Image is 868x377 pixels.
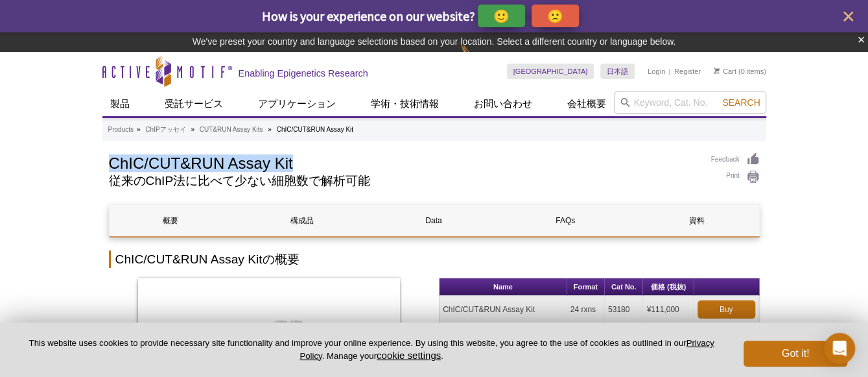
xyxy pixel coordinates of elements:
a: 構成品 [241,205,363,236]
button: Got it! [744,341,847,367]
a: 概要 [110,205,231,236]
img: Change Here [460,42,495,73]
a: 日本語 [600,64,635,79]
th: Cat No. [605,278,644,296]
th: 価格 (税抜) [643,278,694,296]
li: | [669,64,671,79]
a: Privacy Policy [299,338,714,360]
a: 製品 [102,91,137,116]
td: ChIC/CUT&RUN Assay Kit [440,296,567,324]
td: 24 rxns [567,296,605,324]
p: 🙁 [547,8,563,24]
h2: 従来のChIP法に比べて少ない細胞数で解析可能 [109,175,698,187]
li: » [137,126,141,133]
p: This website uses cookies to provide necessary site functionality and improve your online experie... [21,337,722,362]
a: 会社概要 [559,91,614,116]
div: Open Intercom Messenger [824,333,855,364]
a: Register [674,67,701,76]
a: Cart [714,67,736,76]
li: ChIC/CUT&RUN Assay Kit [277,126,353,133]
li: » [268,126,272,133]
a: Print [711,170,760,184]
td: 53180 [605,296,644,324]
button: × [857,32,865,47]
a: お問い合わせ [466,91,540,116]
p: 🙂 [493,8,510,24]
a: [GEOGRAPHIC_DATA] [507,64,594,79]
button: Search [718,97,764,108]
a: Buy [698,300,755,319]
a: ChIPアッセイ [145,124,185,136]
a: Products [108,124,134,136]
button: cookie settings [377,350,441,361]
li: » [191,126,194,133]
th: Name [440,278,567,296]
td: ¥111,000 [643,296,694,324]
h2: Enabling Epigenetics Research [239,67,368,79]
span: How is your experience on our website? [262,8,475,24]
h2: ChIC/CUT&RUN Assay Kitの概要 [109,250,760,268]
input: Keyword, Cat. No. [614,91,766,114]
a: 学術・技術情報 [363,91,447,116]
a: アプリケーション [250,91,344,116]
li: (0 items) [714,64,766,79]
a: 受託サービス [157,91,231,116]
th: Format [567,278,605,296]
a: Feedback [711,152,760,167]
img: Your Cart [714,67,720,74]
a: CUT&RUN Assay Kits [200,124,263,136]
a: FAQs [504,205,626,236]
span: Search [722,97,760,108]
a: Data [373,205,495,236]
a: 資料 [636,205,758,236]
a: Login [648,67,665,76]
h1: ChIC/CUT&RUN Assay Kit [109,152,698,172]
button: close [840,8,856,25]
